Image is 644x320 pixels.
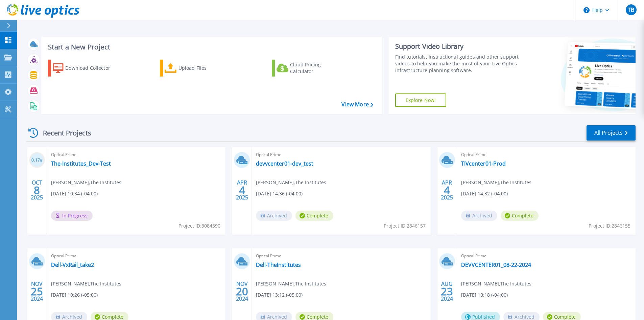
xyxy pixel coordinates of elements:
[395,54,521,74] div: Find tutorials, instructional guides and other support videos to help you make the most of your L...
[51,280,121,287] span: [PERSON_NAME] , The Institutes
[48,60,123,77] a: Download Collector
[26,125,100,141] div: Recent Projects
[65,61,119,75] div: Download Collector
[29,156,45,164] h3: 0.17
[51,160,111,167] a: The-Institutes_Dev-Test
[256,160,313,167] a: devvcenter01-dev_test
[236,289,248,294] span: 20
[31,289,43,294] span: 25
[48,43,373,51] h3: Start a New Project
[461,211,497,221] span: Archived
[51,151,221,158] span: Optical Prime
[34,187,40,193] span: 8
[461,280,531,287] span: [PERSON_NAME] , The Institutes
[256,252,426,260] span: Optical Prime
[461,151,631,158] span: Optical Prime
[461,291,508,299] span: [DATE] 10:18 (-04:00)
[272,60,347,77] a: Cloud Pricing Calculator
[178,61,233,75] div: Upload Files
[256,291,303,299] span: [DATE] 13:12 (-05:00)
[461,160,506,167] a: TIVcenter01-Prod
[295,211,333,221] span: Complete
[395,42,521,51] div: Support Video Library
[461,190,508,197] span: [DATE] 14:32 (-04:00)
[51,179,121,186] span: [PERSON_NAME] , The Institutes
[256,261,301,268] a: Dell-TheInstitutes
[256,211,292,221] span: Archived
[441,289,453,294] span: 23
[461,252,631,260] span: Optical Prime
[461,261,531,268] a: DEVVCENTER01_08-22-2024
[628,7,634,13] span: TB
[40,158,42,162] span: %
[384,222,426,230] span: Project ID: 2846157
[30,178,43,202] div: OCT 2025
[290,61,344,75] div: Cloud Pricing Calculator
[256,179,326,186] span: [PERSON_NAME] , The Institutes
[51,252,221,260] span: Optical Prime
[395,93,447,107] a: Explore Now!
[236,178,248,202] div: APR 2025
[589,222,630,230] span: Project ID: 2846155
[256,280,326,287] span: [PERSON_NAME] , The Institutes
[440,279,453,304] div: AUG 2024
[239,187,245,193] span: 4
[51,291,98,299] span: [DATE] 10:26 (-05:00)
[444,187,450,193] span: 4
[256,190,303,197] span: [DATE] 14:36 (-04:00)
[160,60,235,77] a: Upload Files
[51,190,98,197] span: [DATE] 10:34 (-04:00)
[51,261,94,268] a: Dell-VxRail_take2
[30,279,43,304] div: NOV 2024
[51,211,93,221] span: In Progress
[440,178,453,202] div: APR 2025
[501,211,539,221] span: Complete
[461,179,531,186] span: [PERSON_NAME] , The Institutes
[178,222,220,230] span: Project ID: 3084390
[341,101,373,108] a: View More
[256,151,426,158] span: Optical Prime
[236,279,248,304] div: NOV 2024
[587,125,636,141] a: All Projects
